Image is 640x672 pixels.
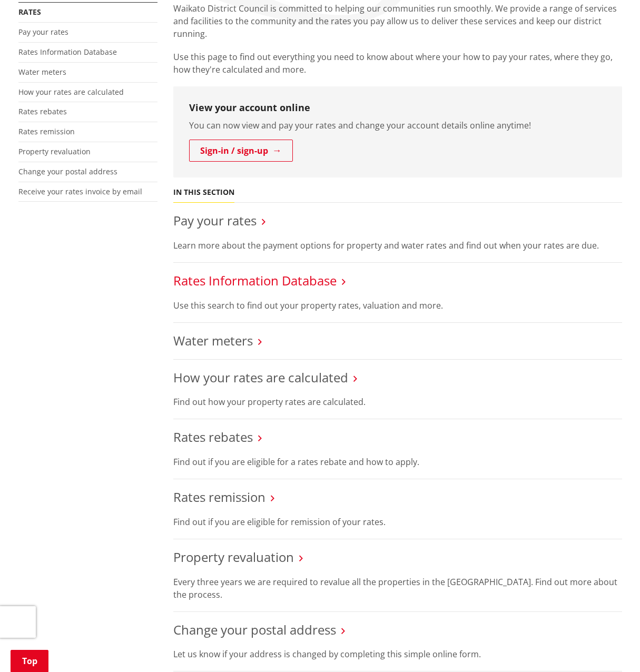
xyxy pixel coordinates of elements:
[173,51,622,76] p: Use this page to find out everything you need to know about where your how to pay your rates, whe...
[173,548,294,566] a: Property revaluation
[173,396,622,408] p: Find out how your property rates are calculated.
[173,648,622,660] p: Let us know if your address is changed by completing this simple online form.
[173,576,622,601] p: Every three years we are required to revalue all the properties in the [GEOGRAPHIC_DATA]. Find ou...
[173,299,622,312] p: Use this search to find out your property rates, valuation and more.
[173,621,336,638] a: Change your postal address
[173,516,622,528] p: Find out if you are eligible for remission of your rates.
[18,87,124,97] a: How your rates are calculated
[18,186,142,196] a: Receive your rates invoice by email
[18,47,117,57] a: Rates Information Database
[173,369,348,386] a: How your rates are calculated
[173,272,337,289] a: Rates Information Database
[173,456,622,468] p: Find out if you are eligible for a rates rebate and how to apply.
[173,332,253,349] a: Water meters
[173,428,253,446] a: Rates rebates
[11,650,48,672] a: Top
[189,140,293,162] a: Sign-in / sign-up
[189,102,606,114] h3: View your account online
[189,119,606,132] p: You can now view and pay your rates and change your account details online anytime!
[18,67,66,77] a: Water meters
[173,188,234,197] h5: In this section
[173,488,265,506] a: Rates remission
[18,146,91,156] a: Property revaluation
[173,239,622,252] p: Learn more about the payment options for property and water rates and find out when your rates ar...
[18,166,117,176] a: Change your postal address
[18,7,41,17] a: Rates
[173,212,257,229] a: Pay your rates
[18,27,68,37] a: Pay your rates
[18,106,67,116] a: Rates rebates
[173,2,622,40] p: Waikato District Council is committed to helping our communities run smoothly. We provide a range...
[18,126,75,136] a: Rates remission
